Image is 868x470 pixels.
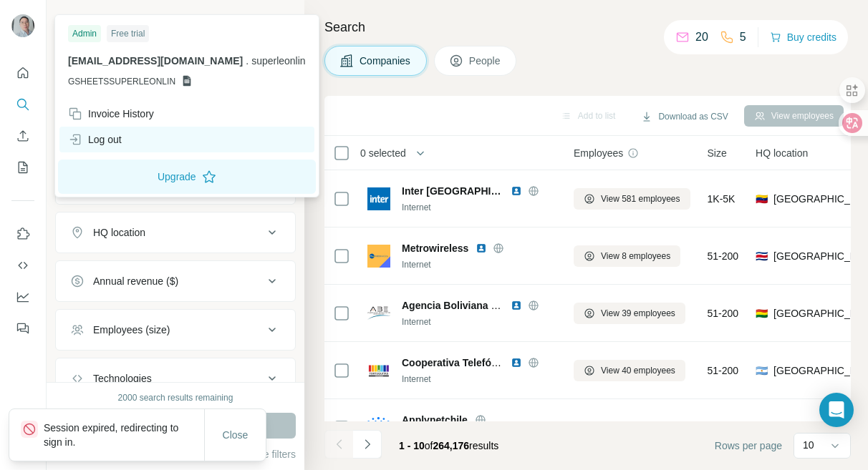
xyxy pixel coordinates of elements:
[56,361,295,396] button: Technologies
[756,306,768,320] span: 🇧🇴
[360,54,412,68] span: Companies
[11,155,34,180] button: My lists
[469,54,502,68] span: People
[353,430,382,459] button: Navigate to next page
[68,25,101,42] div: Admin
[246,55,249,67] span: .
[601,307,675,320] span: View 39 employees
[360,146,406,160] span: 0 selected
[708,306,739,320] span: 51-200
[511,357,522,368] img: LinkedIn logo
[11,92,34,117] button: Search
[107,25,149,42] div: Free trial
[402,184,503,198] span: Inter [GEOGRAPHIC_DATA]
[118,391,233,404] div: 2000 search results remaining
[58,160,316,194] button: Upgrade
[324,17,851,37] h4: Search
[574,245,680,267] button: View 8 employees
[11,123,34,149] button: Enrich CSV
[708,363,739,378] span: 51-200
[756,363,768,378] span: 🇦🇷
[770,27,836,47] button: Buy credits
[756,192,768,206] span: 🇻🇪
[11,315,34,341] button: Feedback
[11,60,34,86] button: Quick start
[251,55,306,67] span: superleonlin
[249,9,304,30] button: Hide
[56,264,295,298] button: Annual revenue ($)
[402,315,556,328] div: Internet
[11,14,34,37] img: Avatar
[68,75,175,88] span: GSHEETSSUPERLEONLIN
[601,364,675,377] span: View 40 employees
[93,323,170,337] div: Employees (size)
[708,421,733,435] span: 11-50
[11,253,34,278] button: Use Surfe API
[511,185,522,197] img: LinkedIn logo
[756,146,808,160] span: HQ location
[367,245,390,268] img: Logo of Metrowireless
[402,258,556,271] div: Internet
[68,132,122,147] div: Log out
[402,357,583,368] span: Cooperativa Telefónica de Tortuguitas
[11,221,34,247] button: Use Surfe on LinkedIn
[68,55,243,67] span: [EMAIL_ADDRESS][DOMAIN_NAME]
[367,302,390,325] img: Logo of Agencia Boliviana Espacial
[756,249,768,263] span: 🇨🇷
[476,243,487,254] img: LinkedIn logo
[93,371,152,386] div: Technologies
[56,313,295,347] button: Employees (size)
[402,413,468,427] span: Applynetchile
[740,29,746,46] p: 5
[433,440,470,451] span: 264,176
[708,249,739,263] span: 51-200
[56,215,295,250] button: HQ location
[574,360,685,381] button: View 40 employees
[756,421,768,435] span: 🇨🇱
[402,201,556,214] div: Internet
[601,192,680,205] span: View 581 employees
[574,303,685,324] button: View 39 employees
[819,393,854,427] div: Open Intercom Messenger
[574,188,690,210] button: View 581 employees
[708,192,736,206] span: 1K-5K
[773,192,867,206] span: [GEOGRAPHIC_DATA], [GEOGRAPHIC_DATA]
[402,300,531,311] span: Agencia Boliviana Espacial
[511,300,522,311] img: LinkedIn logo
[367,359,390,382] img: Logo of Cooperativa Telefónica de Tortuguitas
[44,421,204,449] p: Session expired, redirecting to sign in.
[399,440,498,451] span: results
[11,284,34,310] button: Dashboard
[708,146,727,160] span: Size
[213,422,259,448] button: Close
[367,187,390,210] img: Logo of Inter Venezuela
[55,13,100,26] div: New search
[223,428,249,442] span: Close
[68,107,154,121] div: Invoice History
[425,440,433,451] span: of
[402,241,468,255] span: Metrowireless
[399,440,425,451] span: 1 - 10
[367,416,390,439] img: Logo of Applynetchile
[803,438,814,452] p: 10
[631,106,738,127] button: Download as CSV
[402,373,556,386] div: Internet
[93,274,178,288] div: Annual revenue ($)
[601,250,670,263] span: View 8 employees
[715,439,782,453] span: Rows per page
[574,146,623,160] span: Employees
[695,29,708,46] p: 20
[93,225,145,240] div: HQ location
